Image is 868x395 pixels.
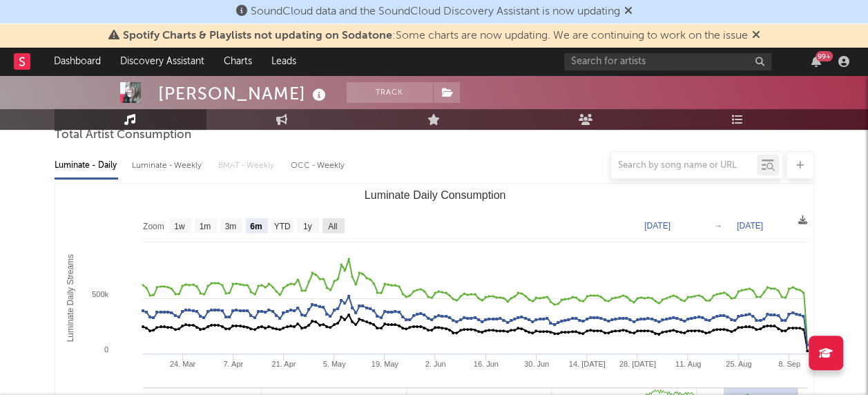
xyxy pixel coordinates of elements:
[66,254,75,342] text: Luminate Daily Streams
[104,345,108,354] text: 0
[110,48,214,75] a: Discovery Assistant
[224,222,236,231] text: 3m
[725,360,751,368] text: 25. Aug
[619,360,655,368] text: 28. [DATE]
[44,48,110,75] a: Dashboard
[55,127,191,144] span: Total Artist Consumption
[675,360,700,368] text: 11. Aug
[251,6,620,17] span: SoundCloud data and the SoundCloud Discovery Assistant is now updating
[199,222,211,231] text: 1m
[250,222,262,231] text: 6m
[778,360,800,368] text: 8. Sep
[328,222,337,231] text: All
[223,360,243,368] text: 7. Apr
[644,221,671,231] text: [DATE]
[302,222,311,231] text: 1y
[737,221,763,231] text: [DATE]
[473,360,498,368] text: 16. Jun
[158,82,329,105] div: [PERSON_NAME]
[611,160,757,171] input: Search by song name or URL
[123,30,748,41] span: : Some charts are now updating. We are continuing to work on the issue
[811,56,821,67] button: 99+
[523,360,548,368] text: 30. Jun
[624,6,633,17] span: Dismiss
[169,360,195,368] text: 24. Mar
[174,222,185,231] text: 1w
[816,51,833,61] div: 99 +
[92,290,108,298] text: 500k
[273,222,290,231] text: YTD
[143,222,164,231] text: Zoom
[123,30,392,41] span: Spotify Charts & Playlists not updating on Sodatone
[568,360,605,368] text: 14. [DATE]
[714,221,722,231] text: →
[752,30,760,41] span: Dismiss
[262,48,306,75] a: Leads
[271,360,296,368] text: 21. Apr
[347,82,433,103] button: Track
[214,48,262,75] a: Charts
[425,360,445,368] text: 2. Jun
[322,360,346,368] text: 5. May
[564,53,771,70] input: Search for artists
[371,360,398,368] text: 19. May
[364,189,505,201] text: Luminate Daily Consumption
